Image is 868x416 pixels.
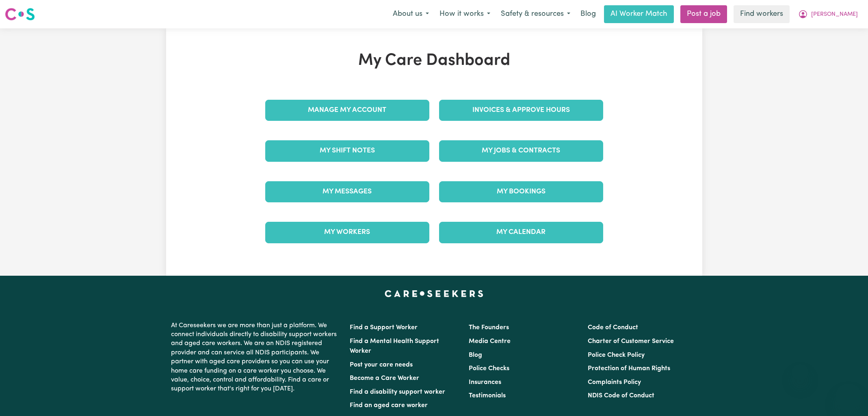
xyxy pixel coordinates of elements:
[496,6,576,23] button: Safety & resources
[588,338,674,345] a: Charter of Customer Service
[439,140,603,161] a: My Jobs & Contracts
[588,392,654,399] a: NDIS Code of Conduct
[792,364,808,380] iframe: Close message
[385,290,483,297] a: Careseekers home page
[350,389,445,395] a: Find a disability support worker
[434,6,496,23] button: How it works
[265,140,429,161] a: My Shift Notes
[588,352,645,358] a: Police Check Policy
[604,5,674,23] a: AI Worker Match
[350,375,419,382] a: Become a Care Worker
[439,222,603,243] a: My Calendar
[5,7,35,21] img: Careseekers logo
[836,384,862,410] iframe: Button to launch messaging window
[469,392,506,399] a: Testimonials
[439,181,603,202] a: My Bookings
[588,324,638,331] a: Code of Conduct
[350,362,413,368] a: Post your care needs
[793,6,863,23] button: My Account
[469,324,509,331] a: The Founders
[265,181,429,202] a: My Messages
[5,5,35,24] a: Careseekers logo
[469,338,511,345] a: Media Centre
[350,338,439,354] a: Find a Mental Health Support Worker
[680,5,727,23] a: Post a job
[260,51,608,71] h1: My Care Dashboard
[439,100,603,121] a: Invoices & Approve Hours
[469,365,509,372] a: Police Checks
[588,379,641,386] a: Complaints Policy
[576,5,601,23] a: Blog
[350,324,418,331] a: Find a Support Worker
[171,318,340,397] p: At Careseekers we are more than just a platform. We connect individuals directly to disability su...
[387,6,434,23] button: About us
[588,365,670,372] a: Protection of Human Rights
[265,222,429,243] a: My Workers
[469,379,501,386] a: Insurances
[265,100,429,121] a: Manage My Account
[350,402,428,409] a: Find an aged care worker
[469,352,482,358] a: Blog
[734,5,790,23] a: Find workers
[811,10,858,19] span: [PERSON_NAME]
